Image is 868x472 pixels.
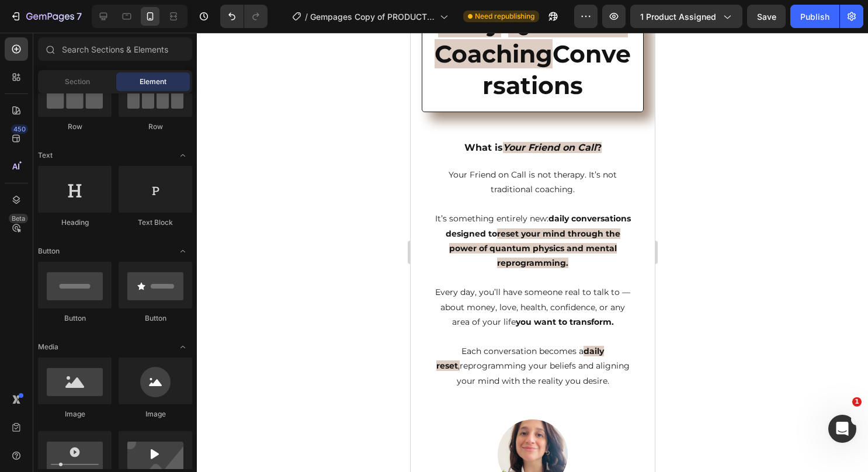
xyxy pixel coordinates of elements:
div: 450 [11,124,28,134]
span: Toggle open [173,242,192,261]
p: 7 [77,9,82,23]
div: Heading [38,217,112,228]
span: 1 [852,397,862,407]
div: Button [119,313,192,324]
span: Save [757,12,776,22]
button: 7 [5,5,87,28]
span: / [305,11,308,23]
span: Gempages Copy of PRODUCT - MEMBERSHIP [310,11,435,23]
div: Row [119,122,192,132]
span: Element [140,77,166,87]
span: Toggle open [173,146,192,165]
span: Button [38,246,60,256]
div: Text Block [119,217,192,228]
iframe: Design area [411,33,655,472]
div: Image [119,409,192,419]
div: Row [38,122,112,132]
div: Image [38,409,112,419]
div: Publish [800,11,829,23]
span: Need republishing [475,11,534,22]
input: Search Sections & Elements [38,37,192,61]
img: gempages_578038554140082962-375c7fdb-0f7c-4ff7-9d2c-2d4d09b5c281.jpg [87,387,157,457]
button: Publish [790,5,839,28]
div: Beta [9,214,28,223]
span: Text [38,150,53,161]
div: Undo/Redo [220,5,268,28]
span: 1 product assigned [640,11,716,23]
span: Media [38,342,58,352]
button: 1 product assigned [630,5,742,28]
button: Save [747,5,786,28]
span: Section [65,77,90,87]
div: Button [38,313,112,324]
span: Toggle open [173,338,192,356]
iframe: Intercom live chat [828,415,856,443]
